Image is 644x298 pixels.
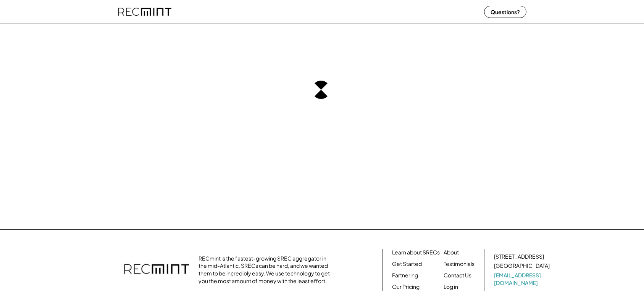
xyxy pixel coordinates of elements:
a: About [444,249,459,256]
a: Contact Us [444,272,471,279]
div: [GEOGRAPHIC_DATA] [494,262,550,270]
div: [STREET_ADDRESS] [494,253,544,261]
a: Learn about SRECs [392,249,440,256]
a: Our Pricing [392,283,420,291]
button: Questions? [484,6,526,18]
img: recmint-logotype%403x.png [124,256,189,283]
a: Partnering [392,272,418,279]
a: Get Started [392,260,422,268]
a: Testimonials [444,260,475,268]
a: [EMAIL_ADDRESS][DOMAIN_NAME] [494,272,551,287]
img: recmint-logotype%403x%20%281%29.jpeg [118,2,171,22]
div: RECmint is the fastest-growing SREC aggregator in the mid-Atlantic. SRECs can be hard, and we wan... [199,255,334,285]
a: Log in [444,283,458,291]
